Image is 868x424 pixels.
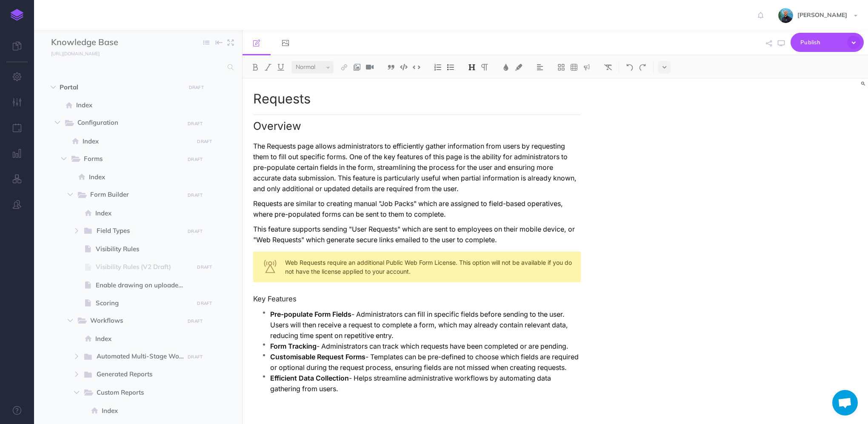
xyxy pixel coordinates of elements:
[51,60,223,75] input: Search
[84,154,178,165] span: Forms
[583,64,591,71] img: Callout dropdown menu button
[387,64,395,71] img: Blockquote button
[253,141,581,194] p: The Requests page allows administrators to efficiently gather information from users by requestin...
[270,309,581,341] p: - Administrators can fill in specific fields before sending to the user. Users will then receive ...
[188,354,203,360] small: DRAFT
[188,192,203,198] small: DRAFT
[264,64,272,71] img: Italic button
[270,310,351,318] strong: Pre-populate Form Fields
[197,139,212,144] small: DRAFT
[51,36,151,49] input: Documentation Name
[270,373,581,394] p: - Helps streamline administrative workflows by automating data gathering from users.
[189,85,204,90] small: DRAFT
[793,11,851,19] span: [PERSON_NAME]
[34,49,108,57] a: [URL][DOMAIN_NAME]
[515,64,523,71] img: Text background color button
[194,137,215,146] button: DRAFT
[102,406,191,416] span: Index
[277,64,285,71] img: Underline button
[270,341,581,352] p: - Administrators can track which requests have been completed or are pending.
[95,334,191,344] span: Index
[791,33,864,52] button: Publish
[185,352,206,362] button: DRAFT
[194,298,215,308] button: DRAFT
[270,352,581,373] p: - Templates can be pre-defined to choose which fields are required or optional during the request...
[270,342,317,350] strong: Form Tracking
[96,298,191,308] span: Scoring
[97,369,178,380] span: Generated Reports
[185,316,206,326] button: DRAFT
[51,51,100,57] small: [URL][DOMAIN_NAME]
[197,301,212,306] small: DRAFT
[60,82,180,92] span: Portal
[413,64,420,70] img: Inline code button
[253,115,581,132] h2: Overview
[468,64,476,71] img: Headings dropdown button
[447,64,454,71] img: Unordered list button
[353,64,361,71] img: Add image button
[188,229,203,234] small: DRAFT
[77,117,178,129] span: Configuration
[90,189,178,201] span: Form Builder
[83,136,191,146] span: Index
[11,9,23,21] img: logo-mark.svg
[185,190,206,200] button: DRAFT
[340,64,348,71] img: Link button
[270,353,365,361] strong: Customisable Request Forms
[253,252,581,282] div: Web Requests require an additional Public Web Form License. This option will not be available if ...
[96,262,191,272] span: Visibility Rules (V2 Draft)
[253,92,581,106] h1: Requests
[185,119,206,129] button: DRAFT
[832,390,858,415] a: Open chat
[76,100,191,110] span: Index
[96,280,191,290] span: Enable drawing on uploaded / captured image
[253,295,581,303] h4: Key Features
[188,318,203,324] small: DRAFT
[90,315,178,327] span: Workflows
[97,387,178,398] span: Custom Reports
[253,198,581,220] p: Requests are similar to creating manual "Job Packs" which are assigned to field-based operatives,...
[185,226,206,236] button: DRAFT
[89,172,191,182] span: Index
[400,64,408,70] img: Code block button
[778,8,793,23] img: 925838e575eb33ea1a1ca055db7b09b0.jpg
[570,64,578,71] img: Create table button
[481,64,488,71] img: Paragraph button
[96,244,191,254] span: Visibility Rules
[251,64,259,71] img: Bold button
[188,121,203,126] small: DRAFT
[97,226,178,237] span: Field Types
[186,83,207,92] button: DRAFT
[434,64,442,71] img: Ordered list button
[253,224,581,245] p: This feature supports sending "User Requests" which are sent to employees on their mobile device,...
[536,64,544,71] img: Alignment dropdown menu button
[194,262,215,272] button: DRAFT
[366,64,374,71] img: Add video button
[270,374,349,382] strong: Efficient Data Collection
[188,157,203,162] small: DRAFT
[639,64,646,71] img: Redo
[604,64,612,71] img: Clear styles button
[800,36,843,49] span: Publish
[97,351,192,362] span: Automated Multi-Stage Workflows
[626,64,634,71] img: Undo
[95,208,191,218] span: Index
[502,64,510,71] img: Text color button
[197,264,212,270] small: DRAFT
[185,155,206,164] button: DRAFT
